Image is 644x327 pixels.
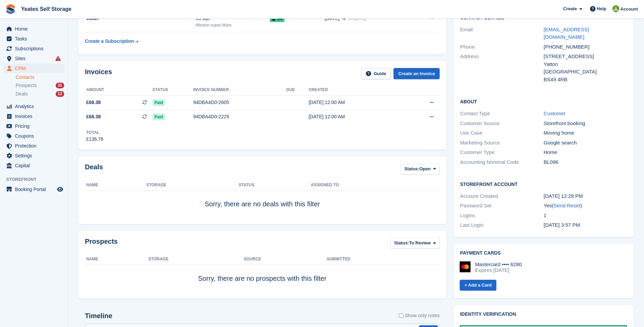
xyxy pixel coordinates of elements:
[56,83,64,88] div: 31
[3,185,64,194] a: menu
[85,180,146,191] th: Name
[18,3,74,15] a: Yeates Self Storage
[460,261,471,272] img: Mastercard Logo
[399,312,403,319] input: Show only notes
[460,180,627,187] h2: Storefront Account
[3,131,64,141] a: menu
[3,34,64,44] a: menu
[152,114,165,120] span: Paid
[3,121,64,131] a: menu
[193,99,286,106] div: 94DBA4D0-2605
[460,312,627,317] h2: Identity verification
[239,180,311,191] th: Status
[193,113,286,120] div: 94DBA4D0-2229
[16,82,64,89] a: Prospects 31
[85,85,152,96] th: Amount
[86,136,104,143] div: £136.76
[460,53,544,83] div: Address
[460,251,627,256] h2: Payment cards
[399,312,440,319] label: Show only notes
[85,254,148,265] th: Name
[193,85,286,96] th: Invoice number
[85,68,112,79] h2: Invoices
[15,131,56,141] span: Coupons
[3,64,64,73] a: menu
[15,151,56,160] span: Settings
[544,149,627,156] div: Home
[198,275,327,282] span: Sorry, there are no prospects with this filter
[460,98,627,105] h2: About
[460,280,496,291] a: + Add a Card
[5,4,16,14] img: stora-icon-8386f47178a22dfd0bd8f6a31ec36ba5ce8667c1dd55bd0f319d3a0aa187defe.svg
[3,24,64,34] a: menu
[85,35,139,48] a: Create a Subscription
[419,166,430,172] span: Open
[348,16,366,21] span: Ongoing
[544,139,627,147] div: Google search
[85,38,134,45] div: Create a Subscription
[460,221,544,229] div: Last Login
[152,99,165,106] span: Paid
[460,158,544,166] div: Accounting Nominal Code
[544,158,627,166] div: BL096
[309,85,403,96] th: Created
[15,54,56,63] span: Sites
[56,185,64,193] a: Preview store
[15,44,56,53] span: Subscriptions
[544,192,627,200] div: [DATE] 12:29 PM
[544,43,627,51] div: [PHONE_NUMBER]
[309,99,403,106] div: [DATE] 12:00 AM
[196,22,270,28] div: Weston-super-Mare
[15,111,56,121] span: Invoices
[309,113,403,120] div: [DATE] 12:00 AM
[394,240,409,246] span: Status:
[409,240,430,246] span: To Review
[390,238,440,249] button: Status: To Review
[544,110,566,116] a: Customer
[16,90,64,98] a: Deals 13
[3,161,64,170] a: menu
[3,111,64,121] a: menu
[3,54,64,63] a: menu
[152,85,193,96] th: Status
[460,149,544,156] div: Customer Type
[393,68,440,79] a: Create an Invoice
[475,267,522,273] div: Expires [DATE]
[6,176,68,183] span: Storefront
[244,254,327,265] th: Source
[15,34,56,44] span: Tasks
[460,139,544,147] div: Marketing Source
[85,15,196,22] div: 95007
[3,44,64,53] a: menu
[460,110,544,118] div: Contact Type
[552,203,582,208] span: ( )
[86,113,101,120] span: £68.38
[327,254,440,265] th: Submitted
[15,121,56,131] span: Pricing
[85,312,112,320] h2: Timeline
[3,151,64,160] a: menu
[311,180,440,191] th: Assigned to
[85,238,118,250] h2: Prospects
[361,68,391,79] a: Guide
[15,102,56,111] span: Analytics
[15,141,56,151] span: Protection
[148,254,244,265] th: Storage
[460,26,544,41] div: Email
[15,161,56,170] span: Capital
[460,120,544,127] div: Customer Source
[325,15,339,22] span: [DATE]
[404,166,419,172] span: Status:
[544,61,627,68] div: Yatton
[460,202,544,210] div: Password Set
[86,99,101,106] span: £68.38
[544,27,589,40] a: [EMAIL_ADDRESS][DOMAIN_NAME]
[286,85,309,96] th: Due
[15,64,56,73] span: CRM
[460,212,544,220] div: Logins
[205,200,320,208] span: Sorry, there are no deals with this filter
[3,141,64,151] a: menu
[16,74,64,81] a: Contacts
[270,15,284,22] span: D4
[3,102,64,111] a: menu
